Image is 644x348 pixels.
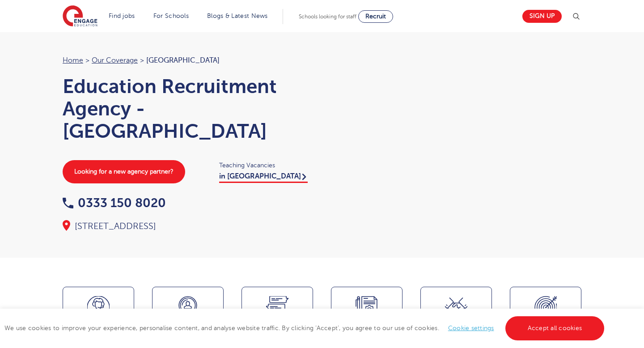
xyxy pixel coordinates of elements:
[4,325,606,331] span: We use cookies to improve your experience, personalise content, and analyse website traffic. By c...
[448,325,494,331] a: Cookie settings
[92,56,138,64] a: Our coverage
[153,13,189,19] a: For Schools
[63,56,83,64] a: Home
[85,56,89,64] span: >
[358,10,393,23] a: Recruit
[63,160,185,183] a: Looking for a new agency partner?
[140,56,144,64] span: >
[146,56,220,64] span: [GEOGRAPHIC_DATA]
[63,5,97,28] img: Engage Education
[219,160,313,170] span: Teaching Vacancies
[207,13,268,19] a: Blogs & Latest News
[522,10,562,23] a: Sign up
[299,13,356,20] span: Schools looking for staff
[109,13,135,19] a: Find jobs
[63,55,313,66] nav: breadcrumb
[63,220,313,233] div: [STREET_ADDRESS]
[219,172,308,183] a: in [GEOGRAPHIC_DATA]
[505,316,605,340] a: Accept all cookies
[63,196,166,210] a: 0333 150 8020
[365,13,386,20] span: Recruit
[63,75,313,142] h1: Education Recruitment Agency - [GEOGRAPHIC_DATA]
